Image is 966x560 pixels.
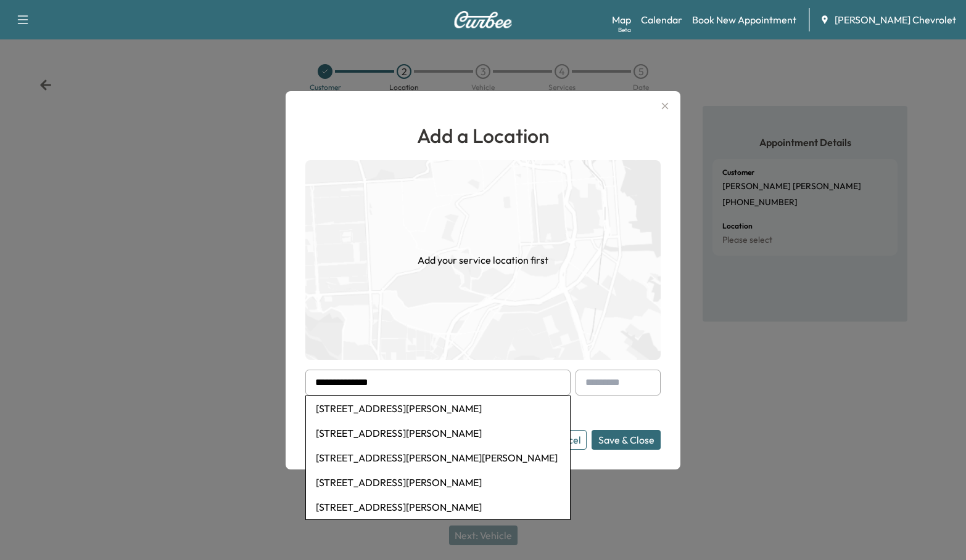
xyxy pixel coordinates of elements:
h1: Add a Location [305,121,661,150]
img: Curbee Logo [453,11,513,28]
li: [STREET_ADDRESS][PERSON_NAME] [306,495,570,519]
button: Save & Close [592,430,661,450]
div: Beta [618,25,631,34]
img: empty-map-CL6vilOE.png [305,160,661,360]
a: Book New Appointment [692,12,796,27]
span: [PERSON_NAME] Chevrolet [835,12,956,27]
li: [STREET_ADDRESS][PERSON_NAME] [306,421,570,445]
a: MapBeta [612,12,631,27]
li: [STREET_ADDRESS][PERSON_NAME] [306,470,570,495]
h1: Add your service location first [418,253,548,267]
li: [STREET_ADDRESS][PERSON_NAME] [306,396,570,421]
a: Calendar [641,12,682,27]
li: [STREET_ADDRESS][PERSON_NAME][PERSON_NAME] [306,445,570,470]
